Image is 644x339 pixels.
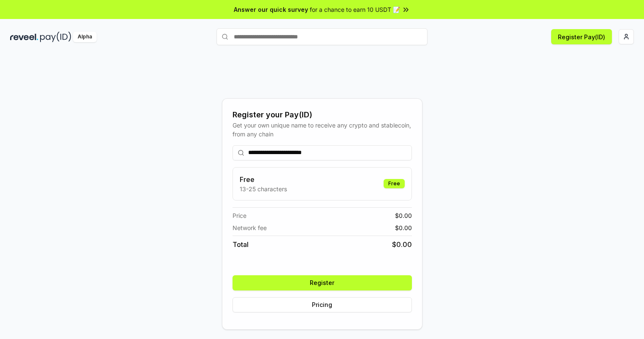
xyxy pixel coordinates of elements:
[551,29,612,44] button: Register Pay(ID)
[240,174,287,184] h3: Free
[233,239,249,250] span: Total
[234,5,308,14] span: Answer our quick survey
[233,275,412,290] button: Register
[10,32,38,42] img: reveel_dark
[40,32,71,42] img: pay_id
[395,223,412,232] span: $ 0.00
[384,179,405,188] div: Free
[233,109,412,121] div: Register your Pay(ID)
[233,211,246,220] span: Price
[395,211,412,220] span: $ 0.00
[233,223,267,232] span: Network fee
[392,239,412,250] span: $ 0.00
[240,184,287,193] p: 13-25 characters
[73,32,97,42] div: Alpha
[233,121,412,138] div: Get your own unique name to receive any crypto and stablecoin, from any chain
[233,297,412,312] button: Pricing
[310,5,400,14] span: for a chance to earn 10 USDT 📝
